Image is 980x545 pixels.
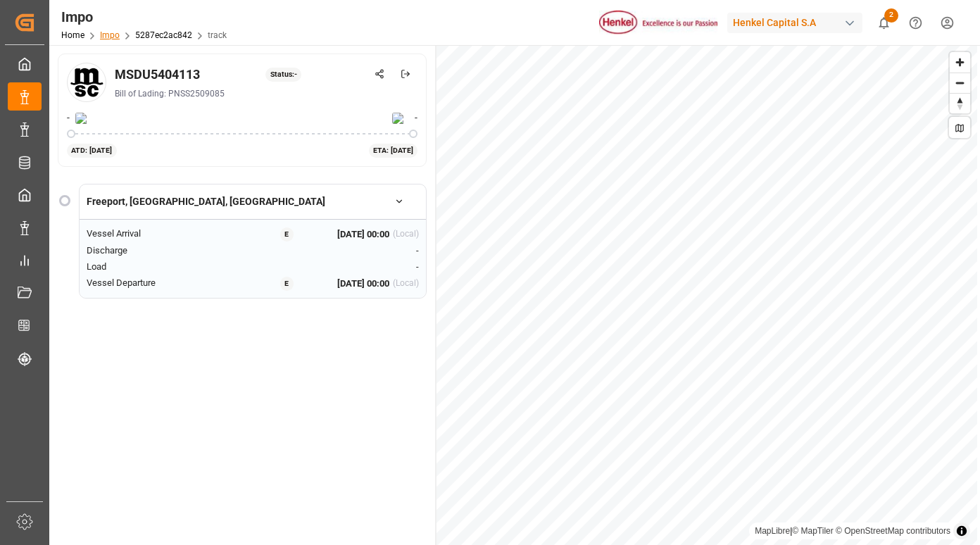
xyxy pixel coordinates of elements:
[337,227,389,242] span: [DATE] 00:00
[75,113,92,124] img: Netherlands
[100,30,120,40] a: Impo
[836,526,950,536] a: © OpenStreetMap contributors
[755,524,950,538] div: |
[87,244,210,258] div: Discharge
[67,111,70,125] span: -
[308,260,419,274] div: -
[392,113,409,124] img: Netherlands
[792,526,833,536] a: © MapTiler
[884,8,898,23] span: 2
[87,260,210,274] div: Load
[87,227,210,242] div: Vessel Arrival
[900,7,931,39] button: Help Center
[369,144,418,158] div: ETA: [DATE]
[61,6,227,27] div: Impo
[599,11,717,35] img: Henkel%20logo.jpg_1689854090.jpg
[61,30,84,40] a: Home
[950,93,970,113] button: Reset bearing to north
[950,73,970,93] button: Zoom out
[115,65,200,84] div: MSDU5404113
[115,87,417,100] div: Bill of Lading: PNSS2509085
[393,277,419,291] div: (Local)
[80,189,426,214] button: Freeport, [GEOGRAPHIC_DATA], [GEOGRAPHIC_DATA]
[135,30,192,40] a: 5287ec2ac842
[953,522,970,539] summary: Toggle attribution
[67,144,117,158] div: ATD: [DATE]
[265,68,301,82] div: Status: -
[69,65,104,100] img: Carrier Logo
[280,277,294,291] div: E
[393,227,419,242] div: (Local)
[727,9,868,36] button: Henkel Capital S.A
[727,13,862,33] div: Henkel Capital S.A
[415,111,417,125] span: -
[337,277,389,291] span: [DATE] 00:00
[280,227,294,242] div: E
[87,276,210,291] div: Vessel Departure
[950,52,970,73] button: Zoom in
[868,7,900,39] button: show 2 new notifications
[755,526,790,536] a: MapLibre
[308,244,419,258] div: -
